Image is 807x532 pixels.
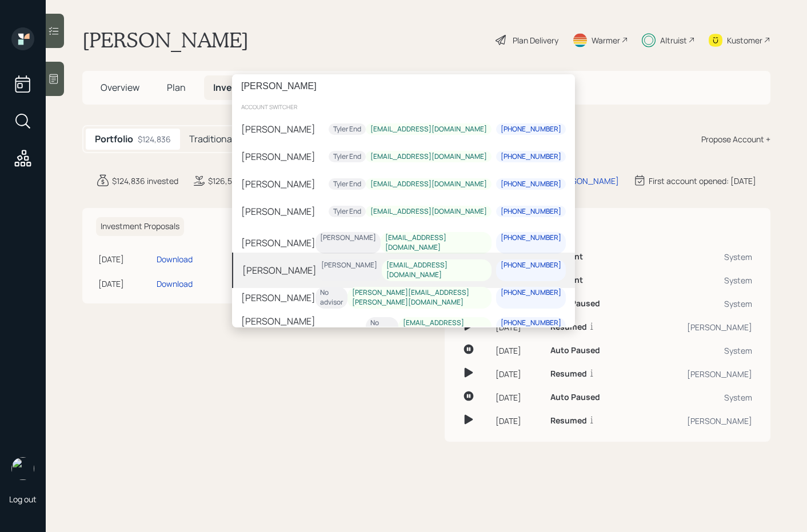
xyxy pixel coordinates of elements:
div: [PHONE_NUMBER] [501,207,561,217]
div: [PERSON_NAME] [241,122,315,136]
div: [PERSON_NAME][EMAIL_ADDRESS][PERSON_NAME][DOMAIN_NAME] [352,288,487,307]
input: Type a command or search… [232,74,575,98]
div: No advisor [370,319,394,338]
div: Tyler End [333,125,361,134]
div: No advisor [320,288,343,307]
div: [PERSON_NAME] [PERSON_NAME] [241,314,366,342]
div: [EMAIL_ADDRESS][DOMAIN_NAME] [370,179,487,189]
div: account switcher [232,98,575,115]
div: [PERSON_NAME] [241,150,315,163]
div: [EMAIL_ADDRESS][DOMAIN_NAME] [385,233,487,253]
div: [PHONE_NUMBER] [501,179,561,189]
div: [PERSON_NAME] [320,233,376,243]
div: [PERSON_NAME] [241,205,315,218]
div: [PHONE_NUMBER] [501,125,561,134]
div: Tyler End [333,179,361,189]
div: [EMAIL_ADDRESS][DOMAIN_NAME] [403,319,487,338]
div: [EMAIL_ADDRESS][DOMAIN_NAME] [370,207,487,217]
div: [PERSON_NAME] [242,263,317,277]
div: [PHONE_NUMBER] [501,261,561,270]
div: [PERSON_NAME] [241,236,315,250]
div: [EMAIL_ADDRESS][DOMAIN_NAME] [386,261,487,280]
div: [PERSON_NAME] [241,177,315,191]
div: [PHONE_NUMBER] [501,233,561,243]
div: [PHONE_NUMBER] [501,319,561,329]
div: [PHONE_NUMBER] [501,152,561,162]
div: Tyler End [333,152,361,162]
div: [EMAIL_ADDRESS][DOMAIN_NAME] [370,125,487,134]
div: [EMAIL_ADDRESS][DOMAIN_NAME] [370,152,487,162]
div: Tyler End [333,207,361,217]
div: [PHONE_NUMBER] [501,288,561,298]
div: [PERSON_NAME] [321,261,377,270]
div: [PERSON_NAME] [241,291,315,305]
